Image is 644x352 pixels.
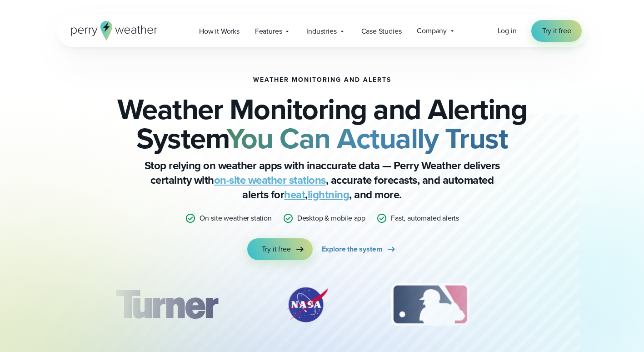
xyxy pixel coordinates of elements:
img: MLB.svg [382,282,478,327]
span: Features [255,26,282,37]
a: Log in [498,25,517,36]
a: How it Works [191,22,247,40]
div: 1 of 12 [102,282,231,327]
a: Case Studies [354,22,409,40]
span: Case Studies [361,26,402,37]
a: on-site weather stations [214,172,326,188]
a: Try it free [247,238,313,260]
a: lightning [308,186,349,203]
h2: Weather Monitoring and Alerting System [102,95,542,153]
img: PGA.svg [522,282,594,327]
span: Try it free [262,244,291,255]
p: On-site weather station [200,213,272,224]
span: Try it free [542,25,571,36]
p: Desktop & mobile app [297,213,365,224]
span: Log in [498,25,517,36]
a: Try it free [531,20,582,42]
span: How it Works [199,26,240,37]
p: Fast, automated alerts [391,213,459,224]
h1: Weather Monitoring and Alerts [253,76,391,84]
span: Explore the system [322,244,383,255]
div: 2 of 12 [275,282,339,327]
p: Stop relying on weather apps with inaccurate data — Perry Weather delivers certainty with , accur... [140,158,504,202]
span: Company [417,25,447,36]
img: Turner-Construction_1.svg [102,282,231,327]
img: NASA.svg [275,282,339,327]
div: 3 of 12 [382,282,478,327]
span: Industries [306,26,336,37]
a: Explore the system [322,238,397,260]
div: 4 of 12 [522,282,594,327]
div: slideshow [102,282,542,332]
a: heat [284,186,305,203]
strong: You Can Actually Trust [226,117,508,160]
